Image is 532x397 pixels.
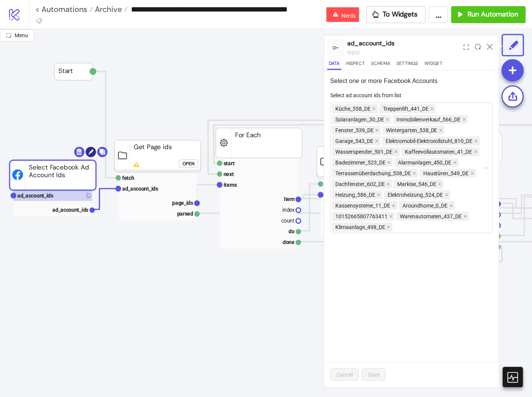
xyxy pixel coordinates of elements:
[372,107,376,111] span: close
[464,45,469,50] span: expand
[394,150,398,154] span: close
[382,136,480,146] span: Elektromobil-Elektrorollstuhl_810_DE
[52,207,88,213] text: ad_account_ids
[397,180,436,188] span: Markise_546_DE
[398,158,452,167] span: Alarmanlagen_450_DE
[335,201,390,210] span: Kassensysteme_11_DE
[384,190,451,199] span: Elektroheizung_524_DE
[332,126,381,135] span: Fenster_539_DE
[471,171,474,175] span: close
[375,139,379,143] span: close
[342,13,356,19] span: Nerds
[439,128,443,132] span: close
[122,186,158,192] text: ad_account_ids
[474,139,478,143] span: close
[330,369,359,381] button: Cancel
[467,10,518,19] span: Run Automation
[332,179,392,189] span: Dachfenster_602_DE
[335,115,384,124] span: Solaranlagen_30_DE
[420,169,476,178] span: Haustüren_549_DE
[453,161,457,164] span: close
[335,137,373,145] span: Garage_543_DE
[377,193,381,197] span: close
[386,182,390,186] span: close
[462,118,466,121] span: close
[35,5,93,13] a: < Automations
[451,6,526,23] button: Run Automation
[332,158,393,167] span: Badezimmer_523_DE
[389,214,393,218] span: close
[332,115,391,124] span: Solaranlagen_30_DE
[335,223,385,231] span: Klimaanlage_498_DE
[93,5,128,13] a: Archive
[332,147,400,156] span: Wasserspender_501_DE
[284,196,295,202] text: item
[394,179,444,189] span: Markise_546_DE
[179,159,198,168] button: Open
[6,33,12,38] span: radius-bottomright
[388,191,443,199] span: Elektroheizung_524_DE
[281,218,295,224] text: count
[449,204,453,208] span: close
[395,60,420,70] button: Settings
[396,212,469,221] span: Warenautomaten_437_DE
[17,193,53,199] text: ad_account_ids
[172,200,193,206] text: page_ids
[332,201,398,210] span: Kassensysteme_11_DE
[335,180,385,188] span: Dachfenster_602_DE
[366,6,426,23] button: To Widgets
[430,107,434,111] span: close
[362,369,386,381] button: Save
[394,158,459,167] span: Alarmanlagen_450_DE
[429,6,448,23] button: ...
[224,182,237,188] text: items
[335,191,375,199] span: Heizung_586_DE
[335,212,388,221] span: 10152665807763411
[386,137,473,145] span: Elektromobil-Elektrorollstuhl_810_DE
[224,171,234,177] text: next
[122,175,134,181] text: fetch
[345,60,366,70] button: Inspect
[330,91,406,100] label: Select ad account ids from list
[15,32,28,38] span: Menu
[182,159,195,168] div: Open
[423,60,444,70] button: Widget
[464,214,467,218] span: close
[330,76,493,86] p: Select one or more Facebook Accounts
[383,126,445,135] span: Wintergarten_538_DE
[383,10,418,19] span: To Widgets
[332,169,418,178] span: Terrassenüberdachung_538_DE
[396,115,461,124] span: Immobilienverkauf_566_DE
[332,212,395,221] span: 10152665807763411
[335,126,374,135] span: Fenster_539_DE
[282,207,295,213] text: index
[438,182,442,186] span: close
[335,158,386,167] span: Badezimmer_523_DE
[423,169,469,178] span: Haustüren_549_DE
[386,118,389,121] span: close
[332,190,383,199] span: Heizung_586_DE
[335,169,411,178] span: Terrassenüberdachung_538_DE
[383,105,429,113] span: Treppenlift_441_DE
[413,171,416,175] span: close
[335,105,371,113] span: Küche_558_DE
[332,136,381,146] span: Garage_543_DE
[332,223,393,232] span: Klimaanlage_498_DE
[445,193,449,197] span: close
[380,104,436,113] span: Treppenlift_441_DE
[347,48,461,56] div: input
[399,201,455,210] span: Aroundhome_0_DE
[403,201,448,210] span: Aroundhome_0_DE
[405,148,472,156] span: Kaffeevollautomaten_41_DE
[474,150,478,154] span: close
[375,128,379,132] span: close
[93,4,122,14] span: Archive
[224,160,235,166] text: start
[335,148,393,156] span: Wasserspender_501_DE
[387,161,391,164] span: close
[370,60,392,70] button: Schema
[347,38,461,48] div: ad_account_ids
[401,147,480,156] span: Kaffeevollautomaten_41_DE
[387,225,391,229] span: close
[332,104,378,113] span: Küche_558_DE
